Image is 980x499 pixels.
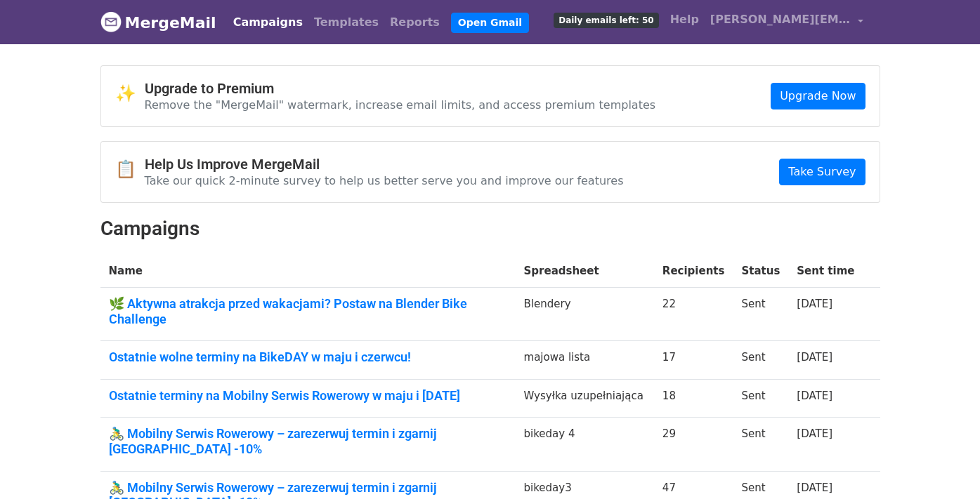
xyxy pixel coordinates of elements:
[145,98,656,112] p: Remove the "MergeMail" watermark, increase email limits, and access premium templates
[733,341,788,380] td: Sent
[115,159,145,180] span: 📋
[705,6,869,39] a: [PERSON_NAME][EMAIL_ADDRESS][DOMAIN_NAME]
[710,11,851,28] span: [PERSON_NAME][EMAIL_ADDRESS][DOMAIN_NAME]
[100,255,516,288] th: Name
[109,388,507,404] a: Ostatnie terminy na Mobilny Serwis Rowerowy w maju i [DATE]
[100,217,880,241] h2: Campaigns
[100,11,122,32] img: MergeMail logo
[654,418,733,471] td: 29
[733,418,788,471] td: Sent
[115,84,145,104] span: ✨
[109,350,507,365] a: Ostatnie wolne terminy na BikeDAY w maju i czerwcu!
[516,341,654,380] td: majowa lista
[779,159,865,185] a: Take Survey
[771,83,865,109] a: Upgrade Now
[654,255,733,288] th: Recipients
[109,296,507,326] a: 🌿 Aktywna atrakcja przed wakacjami? Postaw na Blender Bike Challenge
[654,288,733,341] td: 22
[797,427,832,440] a: [DATE]
[548,6,664,34] a: Daily emails left: 50
[797,298,832,310] a: [DATE]
[228,8,308,36] a: Campaigns
[109,426,507,456] a: 🚴‍♂️ Mobilny Serwis Rowerowy – zarezerwuj termin i zgarnij [GEOGRAPHIC_DATA] -10%
[145,173,624,188] p: Take our quick 2-minute survey to help us better serve you and improve our features
[797,481,832,494] a: [DATE]
[100,8,216,37] a: MergeMail
[384,8,445,36] a: Reports
[145,80,656,97] h4: Upgrade to Premium
[797,351,832,364] a: [DATE]
[654,341,733,380] td: 17
[797,390,832,402] a: [DATE]
[516,379,654,418] td: Wysyłka uzupełniająca
[788,255,863,288] th: Sent time
[516,418,654,471] td: bikeday 4
[516,255,654,288] th: Spreadsheet
[516,288,654,341] td: Blendery
[451,13,529,33] a: Open Gmail
[665,6,705,34] a: Help
[654,379,733,418] td: 18
[733,379,788,418] td: Sent
[554,13,658,28] span: Daily emails left: 50
[308,8,384,36] a: Templates
[733,255,788,288] th: Status
[733,288,788,341] td: Sent
[145,156,624,173] h4: Help Us Improve MergeMail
